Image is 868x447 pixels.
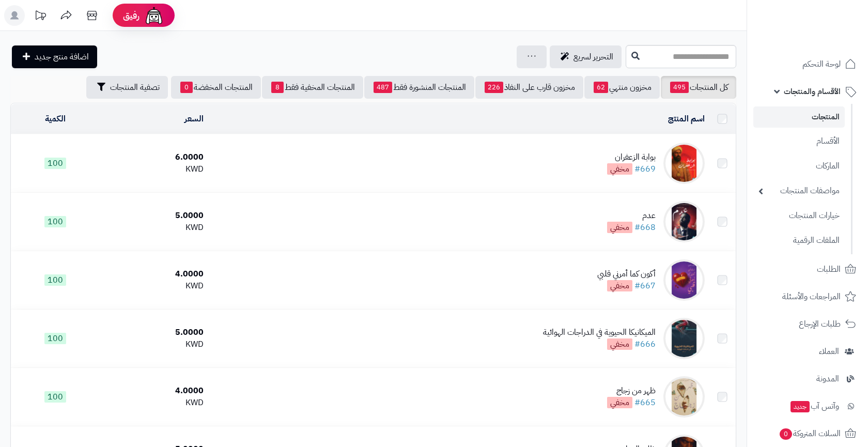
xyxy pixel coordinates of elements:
span: 100 [44,274,66,286]
a: التحرير لسريع [550,45,622,68]
div: KWD [103,397,203,409]
a: طلبات الإرجاع [753,312,862,336]
div: KWD [103,163,203,175]
a: وآتس آبجديد [753,394,862,419]
span: اضافة منتج جديد [35,51,89,63]
a: #668 [634,221,656,234]
a: #667 [634,280,656,292]
div: الميكانيكا الحيوية في الدراجات الهوائية [543,327,656,338]
span: جديد [791,401,810,412]
a: لوحة التحكم [753,52,862,76]
span: العملاء [819,344,839,359]
div: 4.0000 [103,268,203,280]
span: 100 [44,333,66,344]
div: أكون كما أمرني قلبي [597,268,656,280]
div: KWD [103,222,203,234]
a: المنتجات [753,106,845,128]
a: مخزون قارب على النفاذ226 [475,76,583,99]
span: 0 [780,428,792,440]
span: رفيق [123,9,139,22]
span: 8 [271,82,284,93]
span: السلات المتروكة [779,426,841,441]
a: الطلبات [753,257,862,282]
div: 4.0000 [103,385,203,397]
span: مخفي [607,163,632,175]
div: KWD [103,338,203,350]
a: الملفات الرقمية [753,229,845,252]
a: المنتجات المنشورة فقط487 [364,76,474,99]
a: #665 [634,396,656,409]
img: الميكانيكا الحيوية في الدراجات الهوائية [663,318,705,359]
span: 487 [374,82,392,93]
span: 62 [594,82,608,93]
a: تحديثات المنصة [27,5,53,28]
div: 5.0000 [103,210,203,222]
a: مواصفات المنتجات [753,180,845,202]
a: المراجعات والأسئلة [753,284,862,309]
span: 100 [44,391,66,403]
a: #666 [634,338,656,350]
a: خيارات المنتجات [753,205,845,227]
a: المدونة [753,366,862,391]
a: مخزون منتهي62 [584,76,660,99]
a: المنتجات المخفية فقط8 [262,76,363,99]
img: ظهر من زجاج [663,376,705,418]
div: ظهر من زجاج [607,385,656,397]
img: بوابة الزعفران [663,143,705,184]
a: اضافة منتج جديد [12,45,97,68]
span: مخفي [607,397,632,408]
span: 495 [670,82,689,93]
div: عدم [607,210,656,222]
span: لوحة التحكم [802,57,841,71]
img: أكون كما أمرني قلبي [663,259,705,301]
span: 100 [44,216,66,227]
a: المنتجات المخفضة0 [171,76,261,99]
span: 0 [180,82,193,93]
span: 100 [44,158,66,169]
span: الطلبات [817,262,841,276]
span: مخفي [607,338,632,350]
a: الأقسام [753,130,845,152]
span: الأقسام والمنتجات [784,84,841,99]
div: 6.0000 [103,151,203,163]
span: 226 [485,82,503,93]
a: الكمية [45,113,66,125]
span: مخفي [607,222,632,233]
img: ai-face.png [144,5,164,26]
a: العملاء [753,339,862,364]
span: مخفي [607,280,632,291]
div: بوابة الزعفران [607,151,656,163]
a: كل المنتجات495 [661,76,736,99]
span: المدونة [816,372,839,386]
a: اسم المنتج [668,113,705,125]
span: تصفية المنتجات [110,81,160,94]
img: عدم [663,201,705,242]
button: تصفية المنتجات [86,76,168,99]
a: الماركات [753,155,845,177]
span: المراجعات والأسئلة [782,289,841,304]
a: #669 [634,163,656,175]
span: التحرير لسريع [574,51,613,63]
span: طلبات الإرجاع [799,317,841,331]
a: السلات المتروكة0 [753,421,862,446]
div: 5.0000 [103,327,203,338]
span: وآتس آب [789,399,839,413]
div: KWD [103,280,203,292]
a: السعر [184,113,204,125]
